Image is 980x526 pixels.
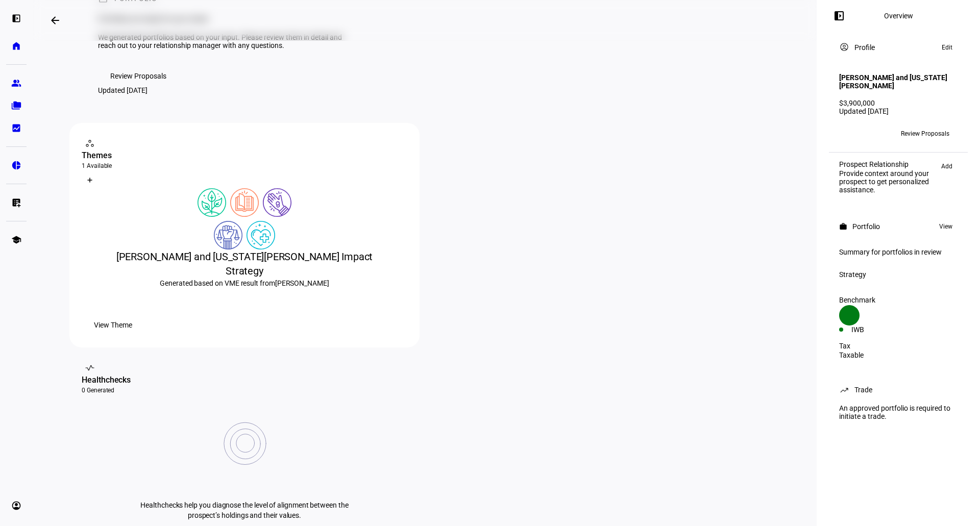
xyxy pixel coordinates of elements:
[98,86,148,94] div: Updated [DATE]
[843,130,851,137] span: CC
[137,500,352,520] p: Healthchecks help you diagnose the level of alignment between the prospect’s holdings and their v...
[839,73,958,90] h4: [PERSON_NAME] and [US_STATE][PERSON_NAME]
[936,160,958,172] button: Add
[851,325,898,334] div: IWB
[214,221,242,249] img: democracy.colored.svg
[839,41,958,54] eth-panel-overview-card-header: Profile
[263,188,291,217] img: poverty.colored.svg
[11,197,21,208] eth-mat-symbol: list_alt_add
[82,386,407,394] div: 0 Generated
[939,220,952,233] span: View
[901,126,949,142] span: Review Proposals
[11,235,21,245] eth-mat-symbol: school
[94,315,132,335] span: View Theme
[839,99,958,107] div: $3,900,000
[6,36,27,56] a: home
[839,160,936,168] div: Prospect Relationship
[854,43,875,52] div: Profile
[11,160,21,170] eth-mat-symbol: pie_chart
[852,222,880,231] div: Portfolio
[839,270,958,279] div: Strategy
[839,169,936,194] div: Provide context around your prospect to get personalized assistance.
[49,14,61,27] mat-icon: arrow_backwards
[937,41,958,54] button: Edit
[833,400,964,424] div: An approved portfolio is required to initiate a trade.
[11,41,21,51] eth-mat-symbol: home
[98,66,179,86] button: Review Proposals
[6,155,27,176] a: pie_chart
[275,279,329,287] span: [PERSON_NAME]
[82,162,407,170] div: 1 Available
[839,107,958,115] div: Updated [DATE]
[82,278,407,288] div: Generated based on VME result from
[839,42,849,52] mat-icon: account_circle
[839,220,958,233] eth-panel-overview-card-header: Portfolio
[98,33,349,49] div: We generated portfolios based on your input. Please review them in detail and reach out to your r...
[11,13,21,23] eth-mat-symbol: left_panel_open
[82,249,407,278] div: [PERSON_NAME] and [US_STATE][PERSON_NAME] Impact Strategy
[11,101,21,111] eth-mat-symbol: folder_copy
[6,95,27,116] a: folder_copy
[6,118,27,138] a: bid_landscape
[839,384,958,396] eth-panel-overview-card-header: Trade
[839,351,958,359] div: Taxable
[839,222,847,231] mat-icon: work
[942,41,952,54] span: Edit
[833,10,845,22] mat-icon: left_panel_open
[893,126,958,142] button: Review Proposals
[85,363,95,373] mat-icon: vital_signs
[839,342,958,350] div: Tax
[839,248,958,256] div: Summary for portfolios in review
[839,385,849,395] mat-icon: trending_up
[247,221,275,249] img: healthWellness.colored.svg
[230,188,259,217] img: education.colored.svg
[6,73,27,93] a: group
[839,296,958,304] div: Benchmark
[941,160,952,172] span: Add
[854,386,872,394] div: Trade
[82,315,144,335] button: View Theme
[198,188,226,217] img: climateChange.colored.svg
[884,12,913,20] div: Overview
[11,500,21,511] eth-mat-symbol: account_circle
[934,220,958,233] button: View
[82,149,407,162] div: Themes
[85,138,95,148] mat-icon: workspaces
[110,66,166,86] span: Review Proposals
[11,123,21,133] eth-mat-symbol: bid_landscape
[82,374,407,386] div: Healthchecks
[11,78,21,88] eth-mat-symbol: group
